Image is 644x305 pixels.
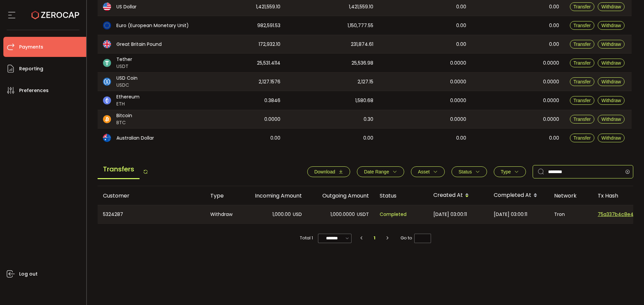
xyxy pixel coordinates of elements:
button: Transfer [570,77,595,86]
span: Transfer [574,60,591,66]
button: Transfer [570,2,595,11]
span: Payments [19,42,43,52]
button: Download [307,166,350,177]
span: Euro (European Monetary Unit) [116,22,189,29]
span: 0.0000 [450,59,466,67]
span: Preferences [19,86,49,95]
button: Withdraw [598,21,625,30]
span: 2,127.15 [358,78,373,86]
img: gbp_portfolio.svg [103,40,111,48]
span: Withdraw [601,117,621,122]
img: usdt_portfolio.svg [103,59,111,67]
span: Transfer [574,135,591,141]
button: Asset [411,166,445,177]
span: USDC [116,82,138,89]
button: Transfer [570,21,595,30]
button: Withdraw [598,115,625,124]
button: Withdraw [598,134,625,142]
li: 1 [369,233,381,243]
span: 0.00 [456,41,466,48]
div: 5324287 [98,205,205,223]
span: 0.00 [456,134,466,142]
div: Completed At [488,190,549,201]
span: Reporting [19,64,43,74]
span: 25,536.98 [352,59,373,67]
img: usd_portfolio.svg [103,3,111,11]
span: 1,421,559.10 [349,3,373,11]
span: Withdraw [601,79,621,84]
span: Ethereum [116,93,140,100]
span: Withdraw [601,4,621,9]
button: Withdraw [598,40,625,49]
div: Withdraw [205,205,240,223]
span: USD Coin [116,75,138,82]
span: Date Range [364,169,389,174]
span: USDT [116,63,132,70]
span: Transfer [574,79,591,84]
div: Customer [98,192,205,200]
span: Completed [380,211,407,218]
span: 1,000.00 [272,211,291,218]
span: 0.00 [549,134,559,142]
button: Withdraw [598,96,625,105]
span: Withdraw [601,60,621,66]
div: Tron [549,205,592,223]
span: Download [314,169,335,174]
span: 0.00 [363,134,373,142]
img: btc_portfolio.svg [103,115,111,123]
span: Transfer [574,23,591,28]
span: 0.0000 [450,78,466,86]
span: USDT [357,211,369,218]
span: Withdraw [601,135,621,141]
iframe: Chat Widget [566,233,644,305]
button: Transfer [570,115,595,124]
span: 0.0000 [450,116,466,123]
button: Type [494,166,526,177]
span: Transfer [574,117,591,122]
span: Status [459,169,472,174]
span: Log out [19,269,38,279]
span: 982,591.53 [257,22,280,29]
div: Incoming Amount [240,192,307,200]
button: Transfer [570,134,595,142]
span: Withdraw [601,23,621,28]
span: 0.0000 [450,97,466,104]
span: Tether [116,56,132,63]
span: 1,580.68 [355,97,373,104]
span: 25,531.4114 [257,59,280,67]
span: ETH [116,100,140,107]
button: Withdraw [598,77,625,86]
span: 0.0000 [543,116,559,123]
span: Withdraw [601,98,621,103]
span: Great Britain Pound [116,41,162,48]
span: 231,874.61 [351,41,373,48]
span: 0.00 [549,3,559,11]
span: Transfer [574,42,591,47]
span: 0.0000 [543,97,559,104]
span: [DATE] 03:00:11 [433,211,467,218]
div: Type [205,192,240,200]
button: Transfer [570,40,595,49]
span: 0.0000 [264,116,280,123]
span: 1,000.0000 [330,211,355,218]
span: [DATE] 03:00:11 [494,211,527,218]
span: BTC [116,119,132,126]
div: Status [374,192,428,200]
span: 1,150,777.55 [347,22,373,29]
span: 0.00 [549,22,559,29]
div: Created At [428,190,488,201]
span: Type [501,169,511,174]
span: 2,127.1576 [259,78,280,86]
span: 0.0000 [543,78,559,86]
span: 1,421,559.10 [256,3,280,11]
span: Go to [400,233,431,243]
span: Transfer [574,4,591,9]
span: 0.00 [270,134,280,142]
button: Status [451,166,487,177]
button: Transfer [570,59,595,67]
span: Total 1 [300,233,313,243]
span: Bitcoin [116,112,132,119]
span: US Dollar [116,3,137,10]
span: 0.00 [549,41,559,48]
img: usdc_portfolio.svg [103,78,111,86]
